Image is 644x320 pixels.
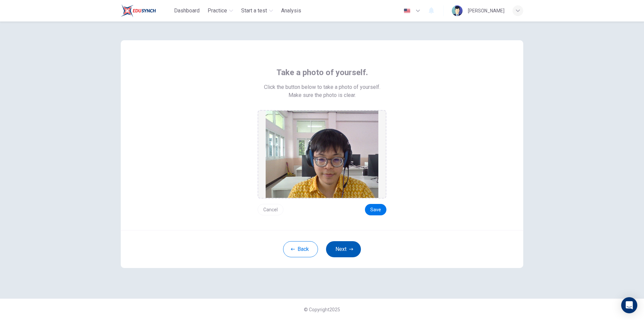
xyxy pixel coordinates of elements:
div: Open Intercom Messenger [621,297,637,313]
button: Start a test [238,5,276,17]
button: Next [326,241,361,257]
span: Make sure the photo is clear. [288,91,356,99]
button: Cancel [258,204,283,215]
img: preview screemshot [266,111,378,198]
span: Click the button below to take a photo of yourself. [264,83,380,91]
span: Take a photo of yourself. [276,67,368,78]
span: Dashboard [174,7,200,15]
img: Profile picture [452,5,463,16]
button: Save [365,204,386,215]
button: Dashboard [171,5,202,17]
button: Practice [205,5,236,17]
a: Train Test logo [121,4,171,17]
span: © Copyright 2025 [304,307,340,312]
button: Analysis [278,5,304,17]
img: Train Test logo [121,4,156,17]
button: Back [283,241,318,257]
img: en [403,8,411,13]
span: Practice [208,7,227,15]
div: [PERSON_NAME] [468,7,504,15]
span: Start a test [241,7,267,15]
span: Analysis [281,7,301,15]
